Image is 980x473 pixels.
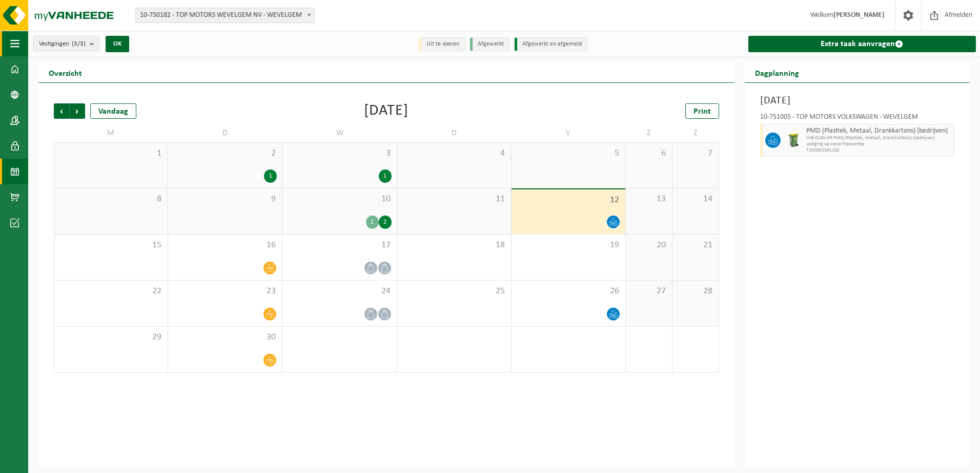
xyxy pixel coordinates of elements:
h3: [DATE] [760,93,954,109]
span: 9 [173,193,277,205]
td: V [512,124,626,142]
span: 17 [288,240,391,251]
span: 2 [173,148,277,159]
span: 21 [678,240,713,251]
span: 5 [517,148,620,159]
a: Extra taak aanvragen [748,36,976,52]
td: Z [672,124,719,142]
img: WB-0240-HPE-GN-50 [786,133,801,148]
button: OK [106,36,129,52]
div: 1 [379,169,392,183]
span: 12 [517,195,620,206]
span: 20 [631,240,667,251]
td: D [397,124,512,142]
span: 27 [631,286,667,297]
li: Afgewerkt en afgemeld [515,37,587,51]
span: 19 [517,240,620,251]
div: 10-751005 - TOP MOTORS VOLKSWAGEN - WEVELGEM [760,114,954,124]
span: 26 [517,286,620,297]
td: Z [626,124,672,142]
span: 10-750182 - TOP MOTORS WEVELGEM NV - WEVELGEM [135,8,315,23]
span: Vestigingen [39,36,86,52]
span: Lediging op vaste frequentie [806,141,951,147]
span: 3 [288,148,391,159]
li: Uit te voeren [419,37,465,51]
div: [DATE] [364,103,409,119]
span: 10-750182 - TOP MOTORS WEVELGEM NV - WEVELGEM [136,8,314,23]
h2: Overzicht [38,62,92,82]
span: PMD (Plastiek, Metaal, Drankkartons) (bedrijven) [806,127,951,135]
span: 24 [288,286,391,297]
count: (3/3) [72,40,86,47]
span: 29 [59,332,162,343]
div: Vandaag [90,103,136,119]
td: D [168,124,282,142]
span: 22 [59,286,162,297]
li: Afgewerkt [470,37,509,51]
span: WB-0240-HP PMD (Plastiek, Metaal, Drankkartons) (bedrijven) [806,135,951,141]
div: 1 [264,169,277,183]
button: Vestigingen(3/3) [33,36,99,51]
span: 30 [173,332,277,343]
span: 13 [631,193,667,205]
span: 8 [59,193,162,205]
span: Print [693,107,711,116]
h2: Dagplanning [745,62,809,82]
td: W [282,124,397,142]
span: 14 [678,193,713,205]
span: 11 [402,193,506,205]
span: 10 [288,193,391,205]
div: 2 [379,216,392,229]
span: 25 [402,286,506,297]
strong: [PERSON_NAME] [833,11,885,19]
td: M [54,124,168,142]
span: 1 [59,148,162,159]
span: 16 [173,240,277,251]
a: Print [685,103,719,119]
span: 28 [678,286,713,297]
span: 7 [678,148,713,159]
span: 4 [402,148,506,159]
span: T250002391102 [806,147,951,154]
span: Volgende [70,103,85,119]
span: 15 [59,240,162,251]
span: 18 [402,240,506,251]
span: Vorige [54,103,69,119]
span: 6 [631,148,667,159]
span: 23 [173,286,277,297]
div: 1 [366,216,379,229]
